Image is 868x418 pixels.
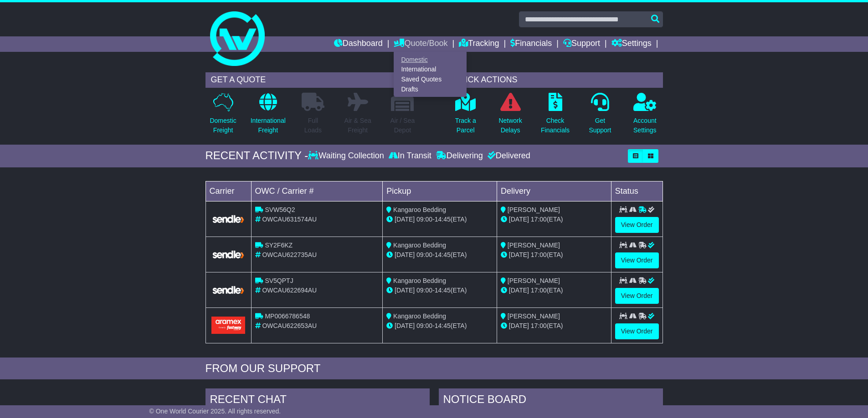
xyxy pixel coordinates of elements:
[509,322,529,329] span: [DATE]
[416,322,432,329] span: 09:00
[308,151,386,161] div: Waiting Collection
[262,216,317,223] span: OWCAU631574AU
[149,408,281,415] span: © One World Courier 2025. All rights reserved.
[508,242,560,249] span: [PERSON_NAME]
[394,55,466,65] a: Domestic
[209,92,236,140] a: DomesticFreight
[393,206,446,213] span: Kangaroo Bedding
[633,116,657,135] p: Account Settings
[265,277,293,284] span: SV5QPTJ
[434,151,485,161] div: Delivering
[262,322,317,329] span: OWCAU622653AU
[615,323,659,339] a: View Order
[386,215,493,224] div: - (ETA)
[395,322,415,329] span: [DATE]
[448,72,663,88] div: QUICK ACTIONS
[455,116,476,135] p: Track a Parcel
[394,36,447,52] a: Quote/Book
[508,312,560,320] span: [PERSON_NAME]
[611,181,663,201] td: Status
[541,116,570,135] p: Check Financials
[344,116,371,135] p: Air & Sea Freight
[439,388,663,413] div: NOTICE BOARD
[540,92,570,140] a: CheckFinancials
[394,52,467,97] div: Quote/Book
[205,388,430,413] div: RECENT CHAT
[262,287,317,294] span: OWCAU622694AU
[211,214,246,224] img: GetCarrierServiceLogo
[588,92,611,140] a: GetSupport
[211,317,246,333] img: Aramex.png
[334,36,383,52] a: Dashboard
[395,251,415,258] span: [DATE]
[416,216,432,223] span: 09:00
[265,242,293,249] span: SY2F6KZ
[435,287,451,294] span: 14:45
[383,181,497,201] td: Pickup
[211,250,246,259] img: GetCarrierServiceLogo
[509,251,529,258] span: [DATE]
[302,116,324,135] p: Full Loads
[589,116,611,135] p: Get Support
[394,65,466,75] a: International
[205,181,251,201] td: Carrier
[416,251,432,258] span: 09:00
[265,206,295,213] span: SVW56Q2
[205,72,421,88] div: GET A QUOTE
[509,216,529,223] span: [DATE]
[563,36,600,52] a: Support
[211,285,246,295] img: GetCarrierServiceLogo
[250,92,286,140] a: InternationalFreight
[485,151,530,161] div: Delivered
[459,36,499,52] a: Tracking
[210,116,236,135] p: Domestic Freight
[615,252,659,268] a: View Order
[509,287,529,294] span: [DATE]
[251,116,286,135] p: International Freight
[508,277,560,284] span: [PERSON_NAME]
[508,206,560,213] span: [PERSON_NAME]
[416,287,432,294] span: 09:00
[611,36,652,52] a: Settings
[251,181,383,201] td: OWC / Carrier #
[394,75,466,85] a: Saved Quotes
[510,36,552,52] a: Financials
[386,250,493,260] div: - (ETA)
[615,217,659,233] a: View Order
[501,250,607,260] div: (ETA)
[435,216,451,223] span: 14:45
[393,312,446,320] span: Kangaroo Bedding
[394,84,466,94] a: Drafts
[395,287,415,294] span: [DATE]
[205,149,308,162] div: RECENT ACTIVITY -
[498,116,522,135] p: Network Delays
[435,322,451,329] span: 14:45
[393,242,446,249] span: Kangaroo Bedding
[435,251,451,258] span: 14:45
[501,286,607,295] div: (ETA)
[386,321,493,331] div: - (ETA)
[615,288,659,304] a: View Order
[205,362,663,375] div: FROM OUR SUPPORT
[531,322,547,329] span: 17:00
[497,181,611,201] td: Delivery
[455,92,477,140] a: Track aParcel
[265,312,310,320] span: MP0066786548
[501,215,607,224] div: (ETA)
[531,287,547,294] span: 17:00
[633,92,657,140] a: AccountSettings
[262,251,317,258] span: OWCAU622735AU
[395,216,415,223] span: [DATE]
[390,116,415,135] p: Air / Sea Depot
[501,321,607,331] div: (ETA)
[386,286,493,295] div: - (ETA)
[498,92,522,140] a: NetworkDelays
[393,277,446,284] span: Kangaroo Bedding
[531,216,547,223] span: 17:00
[386,151,434,161] div: In Transit
[531,251,547,258] span: 17:00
